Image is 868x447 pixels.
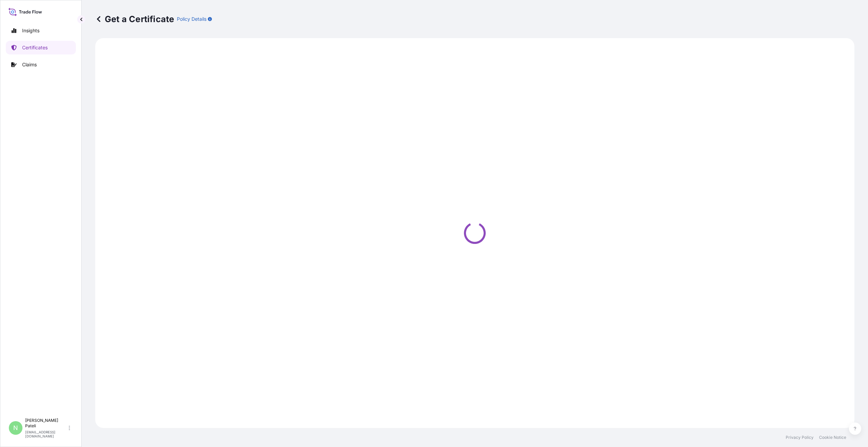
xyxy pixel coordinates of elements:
[13,425,18,431] span: N
[22,27,39,34] p: Insights
[22,44,48,51] p: Certificates
[6,41,76,54] a: Certificates
[6,58,76,71] a: Claims
[95,14,174,24] p: Get a Certificate
[177,16,206,22] p: Policy Details
[25,418,67,429] p: [PERSON_NAME] Pateli
[25,430,67,438] p: [EMAIL_ADDRESS][DOMAIN_NAME]
[819,435,846,440] a: Cookie Notice
[22,61,37,68] p: Claims
[99,42,850,424] div: Loading
[6,24,76,37] a: Insights
[786,435,814,440] a: Privacy Policy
